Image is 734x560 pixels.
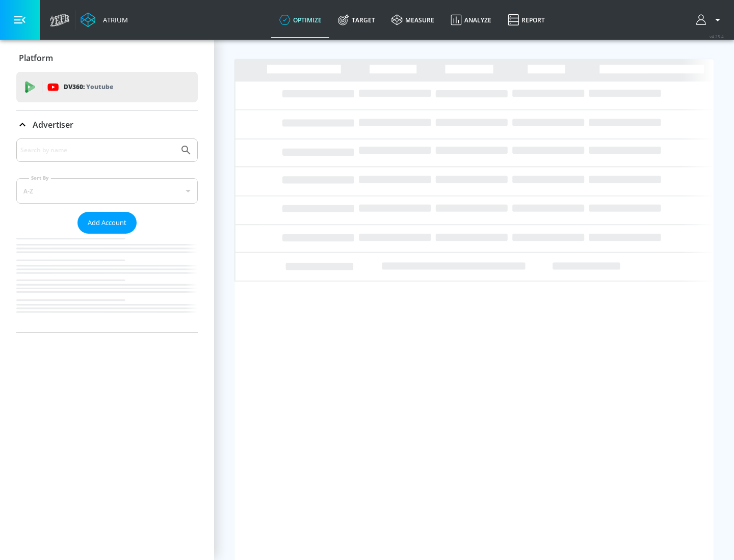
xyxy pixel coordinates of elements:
[33,119,73,130] p: Advertiser
[64,81,113,93] p: DV360:
[16,72,198,102] div: DV360: Youtube
[16,234,198,332] nav: list of Advertiser
[383,2,442,38] a: measure
[86,81,113,92] p: Youtube
[20,144,175,157] input: Search by name
[88,217,126,229] span: Add Account
[19,52,53,64] p: Platform
[710,34,724,39] span: v 4.25.4
[330,2,383,38] a: Target
[81,12,128,27] a: Atrium
[500,2,553,38] a: Report
[16,178,198,204] div: A-Z
[99,15,128,24] div: Atrium
[77,212,137,234] button: Add Account
[16,138,198,332] div: Advertiser
[271,2,330,38] a: optimize
[16,110,198,139] div: Advertiser
[16,44,198,72] div: Platform
[29,175,51,181] label: Sort By
[442,2,500,38] a: Analyze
